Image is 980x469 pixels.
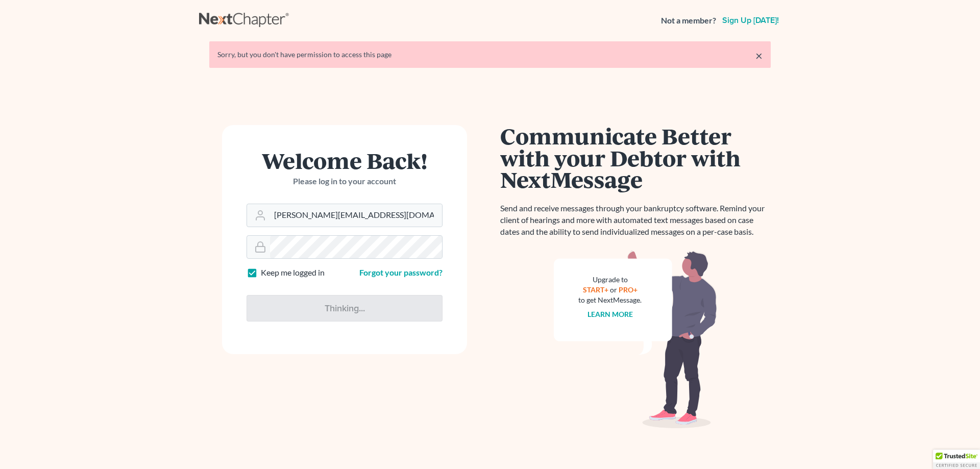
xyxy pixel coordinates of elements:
span: or [610,285,617,294]
a: PRO+ [619,285,638,294]
img: nextmessage_bg-59042aed3d76b12b5cd301f8e5b87938c9018125f34e5fa2b7a6b67550977c72.svg [554,250,717,429]
a: START+ [583,285,608,294]
a: Forgot your password? [359,267,443,277]
a: Learn more [587,310,633,318]
p: Send and receive messages through your bankruptcy software. Remind your client of hearings and mo... [500,203,771,238]
label: Keep me logged in [261,267,325,279]
div: to get NextMessage. [578,295,642,305]
strong: Not a member? [661,15,716,27]
div: Upgrade to [578,275,642,285]
a: × [755,50,763,62]
div: TrustedSite Certified [933,450,980,469]
h1: Welcome Back! [247,150,443,171]
h1: Communicate Better with your Debtor with NextMessage [500,125,771,190]
a: Sign up [DATE]! [720,16,781,24]
p: Please log in to your account [247,176,443,187]
div: Sorry, but you don't have permission to access this page [217,50,763,60]
input: Thinking... [247,295,443,322]
input: Email Address [270,204,442,227]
